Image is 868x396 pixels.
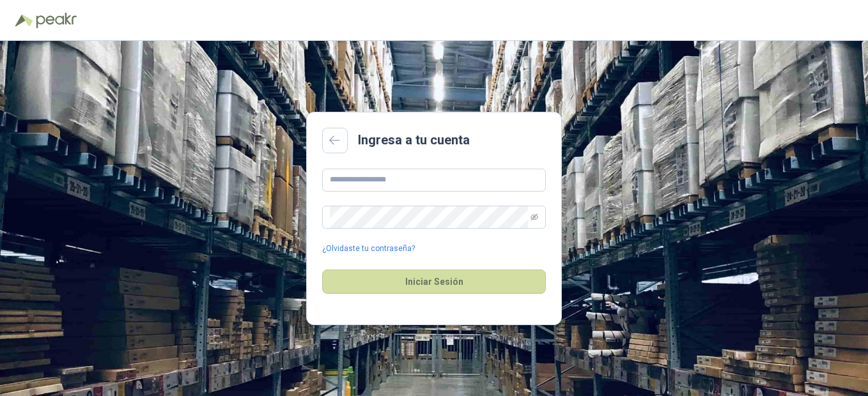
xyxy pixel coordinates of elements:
span: eye-invisible [531,213,538,221]
h2: Ingresa a tu cuenta [358,130,470,150]
img: Logo [15,14,33,27]
a: ¿Olvidaste tu contraseña? [322,243,415,255]
button: Iniciar Sesión [322,270,546,294]
img: Peakr [36,13,77,28]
